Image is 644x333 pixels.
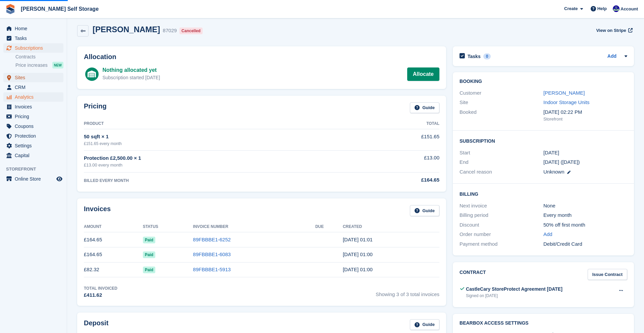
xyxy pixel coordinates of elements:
[597,5,607,12] span: Help
[460,231,543,238] div: Order number
[354,176,439,184] div: £164.65
[460,211,543,219] div: Billing period
[564,5,578,12] span: Create
[543,159,580,165] span: [DATE] ([DATE])
[460,190,627,197] h2: Billing
[343,222,439,232] th: Created
[15,62,48,68] span: Price increases
[84,53,439,61] h2: Allocation
[84,319,108,330] h2: Deposit
[613,5,620,12] img: Justin Farthing
[593,25,634,36] a: View on Stripe
[315,222,343,232] th: Due
[15,54,63,60] a: Contracts
[410,319,439,330] a: Guide
[3,174,63,184] a: menu
[3,102,63,111] a: menu
[84,285,117,291] div: Total Invoiced
[102,66,160,74] div: Nothing allocated yet
[15,61,63,69] a: Price increases NEW
[468,53,481,59] h2: Tasks
[3,122,63,131] a: menu
[15,24,55,33] span: Home
[143,237,155,243] span: Paid
[84,247,143,262] td: £164.65
[376,285,439,299] span: Showing 3 of 3 total invoices
[193,237,231,242] a: 89FBBBE1-6252
[84,232,143,247] td: £164.65
[543,99,590,105] a: Indoor Storage Units
[460,89,543,97] div: Customer
[543,108,627,116] div: [DATE] 02:22 PM
[596,27,626,34] span: View on Stripe
[84,222,143,232] th: Amount
[15,112,55,121] span: Pricing
[354,118,439,129] th: Total
[410,102,439,113] a: Guide
[460,168,543,176] div: Cancel reason
[84,162,354,169] div: £13.00 every month
[460,108,543,123] div: Booked
[343,251,373,257] time: 2025-06-23 00:00:19 UTC
[3,34,63,43] a: menu
[15,34,55,43] span: Tasks
[3,141,63,150] a: menu
[343,237,373,242] time: 2025-07-23 00:01:48 UTC
[543,211,627,219] div: Every month
[84,262,143,277] td: £82.32
[354,129,439,150] td: £151.65
[15,83,55,92] span: CRM
[460,137,627,144] h2: Subscription
[621,6,638,12] span: Account
[3,73,63,82] a: menu
[3,24,63,33] a: menu
[588,269,627,280] a: Issue Contract
[143,251,155,258] span: Paid
[460,269,486,280] h2: Contract
[5,4,15,14] img: stora-icon-8386f47178a22dfd0bd8f6a31ec36ba5ce8667c1dd55bd0f319d3a0aa187defe.svg
[483,53,491,59] div: 0
[543,202,627,210] div: None
[543,149,559,157] time: 2025-05-23 00:00:00 UTC
[179,28,203,34] div: Cancelled
[163,27,177,35] div: 87029
[3,92,63,102] a: menu
[407,67,439,81] a: Allocate
[6,166,67,173] span: Storefront
[84,141,354,147] div: £151.65 every month
[3,112,63,121] a: menu
[460,158,543,166] div: End
[543,116,627,123] div: Storefront
[3,83,63,92] a: menu
[15,122,55,131] span: Coupons
[193,267,231,272] a: 89FBBBE1-5913
[3,151,63,160] a: menu
[410,205,439,216] a: Guide
[84,102,107,113] h2: Pricing
[460,149,543,157] div: Start
[15,102,55,111] span: Invoices
[15,151,55,160] span: Capital
[84,133,354,141] div: 50 sqft × 1
[84,205,111,216] h2: Invoices
[543,240,627,248] div: Debit/Credit Card
[460,202,543,210] div: Next invoice
[93,25,160,34] h2: [PERSON_NAME]
[15,174,55,184] span: Online Store
[18,3,101,14] a: [PERSON_NAME] Self Storage
[102,74,160,81] div: Subscription started [DATE]
[84,154,354,162] div: Protection £2,500.00 × 1
[84,118,354,129] th: Product
[343,267,373,272] time: 2025-05-23 00:00:48 UTC
[55,175,63,183] a: Preview store
[84,291,117,299] div: £411.62
[3,43,63,53] a: menu
[15,141,55,150] span: Settings
[466,286,562,293] div: CastleCary StoreProtect Agreement [DATE]
[15,92,55,102] span: Analytics
[193,251,231,257] a: 89FBBBE1-6083
[460,99,543,106] div: Site
[543,90,585,96] a: [PERSON_NAME]
[543,169,565,175] span: Unknown
[15,73,55,82] span: Sites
